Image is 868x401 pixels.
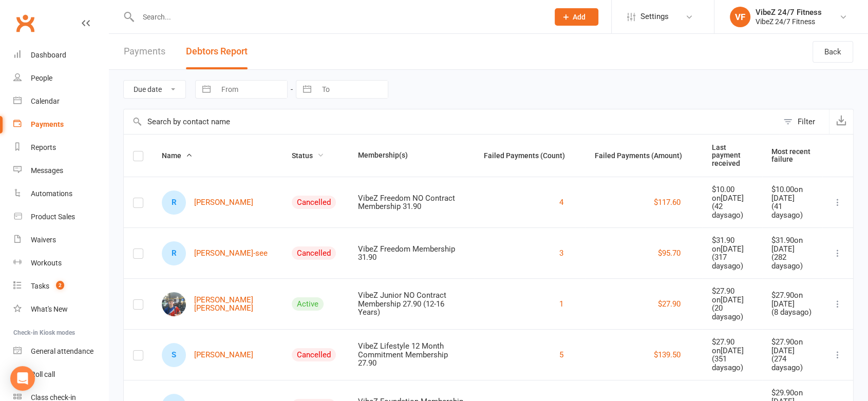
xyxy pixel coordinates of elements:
[559,349,563,361] button: 5
[31,370,55,378] div: Roll call
[730,7,750,27] div: VF
[13,136,108,159] a: Reports
[658,298,681,310] button: $27.90
[484,151,576,160] span: Failed Payments (Count)
[162,151,193,160] span: Name
[31,51,66,59] div: Dashboard
[292,348,336,361] div: Cancelled
[56,281,64,290] span: 2
[595,149,693,162] button: Failed Payments (Amount)
[124,109,778,134] input: Search by contact name
[13,44,108,67] a: Dashboard
[771,185,813,202] div: $10.00 on [DATE]
[559,196,563,208] button: 4
[349,135,475,177] th: Membership(s)
[712,355,753,372] div: ( 351 days ago)
[31,213,75,221] div: Product Sales
[778,109,829,134] button: Filter
[124,34,165,69] a: Payments
[595,151,693,160] span: Failed Payments (Amount)
[162,190,186,215] div: Robert Ahsee
[31,166,63,175] div: Messages
[292,297,324,311] div: Active
[658,247,681,259] button: $95.70
[13,298,108,321] a: What's New
[162,292,273,316] a: Cooper Aitken[PERSON_NAME] [PERSON_NAME]
[162,190,253,215] a: R[PERSON_NAME]
[573,13,586,21] span: Add
[771,291,813,308] div: $27.90 on [DATE]
[13,228,108,252] a: Waivers
[13,67,108,90] a: People
[162,149,193,162] button: Name
[712,185,753,202] div: $10.00 on [DATE]
[13,205,108,228] a: Product Sales
[358,194,465,211] div: VibeZ Freedom NO Contract Membership 31.90
[712,253,753,270] div: ( 317 days ago)
[712,287,753,304] div: $27.90 on [DATE]
[712,202,753,219] div: ( 42 days ago)
[798,116,815,128] div: Filter
[162,241,268,265] a: R[PERSON_NAME]-see
[292,151,324,160] span: Status
[813,41,853,63] a: Back
[771,308,813,317] div: ( 8 days ago)
[13,90,108,113] a: Calendar
[12,10,38,36] a: Clubworx
[358,291,465,317] div: VibeZ Junior NO Contract Membership 27.90 (12-16 Years)
[654,349,681,361] button: $139.50
[712,304,753,321] div: ( 20 days ago)
[292,246,336,260] div: Cancelled
[162,292,186,316] img: Cooper Aitken
[31,97,60,105] div: Calendar
[162,343,186,367] div: Seth Andrews
[756,8,822,17] div: VibeZ 24/7 Fitness
[316,81,388,98] input: To
[13,159,108,182] a: Messages
[135,10,541,24] input: Search...
[162,241,186,265] div: Robert Ah-see
[13,363,108,386] a: Roll call
[31,305,68,313] div: What's New
[703,135,763,177] th: Last payment received
[756,17,822,26] div: VibeZ 24/7 Fitness
[654,196,681,208] button: $117.60
[771,355,813,372] div: ( 274 days ago)
[13,182,108,205] a: Automations
[484,149,576,162] button: Failed Payments (Count)
[358,342,465,368] div: VibeZ Lifestyle 12 Month Commitment Membership 27.90
[771,253,813,270] div: ( 282 days ago)
[762,135,822,177] th: Most recent failure
[292,196,336,209] div: Cancelled
[13,275,108,298] a: Tasks 2
[31,74,52,82] div: People
[712,338,753,355] div: $27.90 on [DATE]
[559,247,563,259] button: 3
[358,245,465,262] div: VibeZ Freedom Membership 31.90
[640,5,669,28] span: Settings
[31,259,62,267] div: Workouts
[162,343,253,367] a: S[PERSON_NAME]
[10,366,35,391] div: Open Intercom Messenger
[771,236,813,253] div: $31.90 on [DATE]
[31,189,72,198] div: Automations
[13,252,108,275] a: Workouts
[559,298,563,310] button: 1
[292,149,324,162] button: Status
[31,143,56,151] div: Reports
[186,34,248,69] button: Debtors Report
[771,202,813,219] div: ( 41 days ago)
[31,282,49,290] div: Tasks
[31,120,64,128] div: Payments
[712,236,753,253] div: $31.90 on [DATE]
[216,81,287,98] input: From
[31,347,93,355] div: General attendance
[13,113,108,136] a: Payments
[771,338,813,355] div: $27.90 on [DATE]
[13,340,108,363] a: General attendance kiosk mode
[555,8,598,26] button: Add
[31,236,56,244] div: Waivers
